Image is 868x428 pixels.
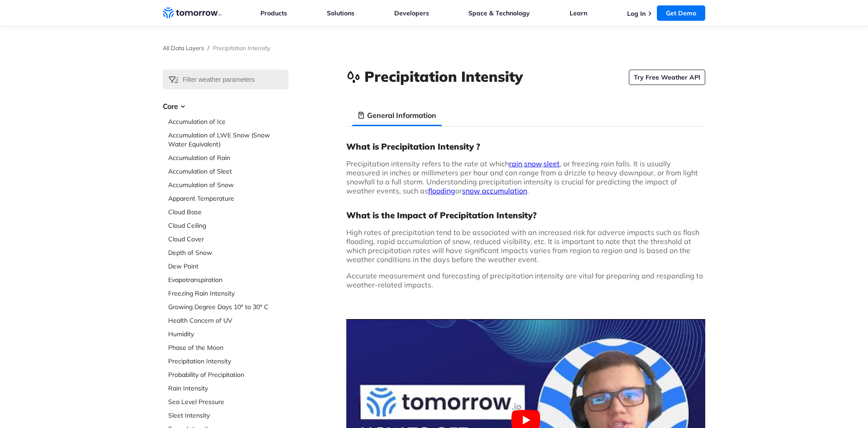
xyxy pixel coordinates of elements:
[168,302,288,311] a: Growing Degree Days 10° to 30° C
[367,110,436,121] h3: General Information
[346,141,705,152] h3: What is Precipitation Intensity ?
[570,9,587,17] a: Learn
[168,235,288,244] a: Cloud Cover
[468,9,530,17] a: Space & Technology
[168,262,288,271] a: Dew Point
[346,271,703,289] span: Accurate measurement and forecasting of precipitation intensity are vital for preparing and respo...
[168,180,288,189] a: Accumulation of Snow
[394,9,429,17] a: Developers
[462,186,527,195] a: snow accumulation
[629,70,705,85] a: Try Free Weather API
[168,397,288,406] a: Sea Level Pressure
[168,221,288,230] a: Cloud Ceiling
[168,289,288,298] a: Freezing Rain Intensity
[213,44,270,52] span: Precipitation Intensity
[509,159,522,168] a: rain
[168,411,288,420] a: Sleet Intensity
[168,194,288,203] a: Apparent Temperature
[168,357,288,366] a: Precipitation Intensity
[168,384,288,393] a: Rain Intensity
[168,207,288,216] a: Cloud Base
[163,6,222,20] a: Home link
[208,44,209,52] span: /
[168,316,288,325] a: Health Concern of UV
[163,101,288,112] h3: Core
[163,44,204,52] a: All Data Layers
[260,9,287,17] a: Products
[168,370,288,379] a: Probability of Precipitation
[168,343,288,352] a: Phase of the Moon
[168,248,288,257] a: Depth of Snow
[364,66,523,86] h1: Precipitation Intensity
[346,228,699,264] span: High rates of precipitation tend to be associated with an increased risk for adverse impacts such...
[657,5,705,21] a: Get Demo
[168,117,288,126] a: Accumulation of Ice
[327,9,354,17] a: Solutions
[168,329,288,339] a: Humidity
[346,159,698,195] span: Precipitation intensity refers to the rate at which , , , or freezing rain falls. It is usually m...
[428,186,455,195] a: flooding
[543,159,560,168] a: sleet
[524,159,542,168] a: snow
[346,210,705,221] h3: What is the Impact of Precipitation Intensity?
[163,70,288,89] input: Filter weather parameters
[168,167,288,176] a: Accumulation of Sleet
[168,153,288,162] a: Accumulation of Rain
[352,104,442,126] li: General Information
[168,131,288,149] a: Accumulation of LWE Snow (Snow Water Equivalent)
[627,9,646,18] a: Log In
[168,275,288,284] a: Evapotranspiration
